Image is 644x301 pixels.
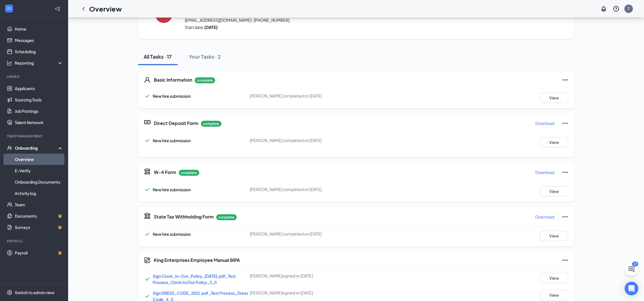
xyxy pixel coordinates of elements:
a: Talent Network [15,117,63,128]
div: [PERSON_NAME] signed on [DATE] [250,290,392,296]
svg: WorkstreamLogo [6,6,12,11]
p: Download [536,214,555,220]
h5: W-4 Form [154,169,177,175]
span: [PERSON_NAME] completed on [DATE] [250,93,322,98]
svg: Checkmark [144,293,151,300]
svg: Analysis [7,60,12,66]
a: Applicants [15,83,63,94]
div: All Tasks · 17 [144,53,172,60]
p: complete [179,170,199,176]
svg: Checkmark [144,137,151,144]
strong: [DATE] [205,25,218,30]
div: Hiring [7,74,62,79]
a: Sign Clock_In-Out_Policy_[DATE].pdf_Test Process_Clock In/Out Policy_3_0 [153,274,236,285]
span: [EMAIL_ADDRESS][DOMAIN_NAME] · [PHONE_NUMBER] [185,17,500,23]
span: [PERSON_NAME] completed on [DATE] [250,138,322,143]
span: New hire submission [153,187,191,192]
button: View [540,93,568,103]
div: Your Tasks · 2 [189,53,221,60]
svg: Checkmark [144,186,151,193]
span: New hire submission [153,94,191,99]
a: SurveysCrown [15,222,63,233]
div: Payroll [7,239,62,243]
p: Download [536,169,555,175]
svg: Ellipses [562,77,569,83]
p: Download [536,120,555,126]
svg: DirectDepositIcon [144,119,151,126]
svg: ChevronLeft [80,5,87,12]
button: Download [535,212,555,221]
a: Messages [15,35,63,46]
a: Team [15,199,63,210]
a: PayrollCrown [15,247,63,258]
h5: Basic Information [154,77,192,83]
h5: State Tax Withholding Form [154,214,214,220]
svg: User [144,77,151,83]
svg: Notifications [600,5,607,12]
span: Start date: [185,24,500,30]
h5: King Enterprises Employee Manual BIPA [154,257,240,263]
a: Sourcing Tools [15,94,63,105]
svg: Collapse [55,6,60,12]
div: Onboarding [15,145,58,151]
div: 7 [628,6,630,11]
button: View [540,231,568,241]
span: [PERSON_NAME] completed on [DATE] [250,187,322,192]
button: Download [535,119,555,128]
a: Overview [15,154,63,165]
button: View [540,290,568,300]
button: View [540,137,568,147]
svg: ChatActive [628,266,635,273]
p: complete [201,121,221,127]
button: View [540,186,568,196]
svg: Checkmark [144,276,151,283]
svg: Ellipses [562,169,569,176]
div: 17 [632,262,638,266]
svg: TaxGovernmentIcon [144,168,151,175]
div: Open Intercom Messenger [625,282,638,295]
h5: Direct Deposit Form [154,120,199,126]
svg: CompanyDocumentIcon [144,257,151,264]
button: View [540,273,568,283]
a: Scheduling [15,46,63,57]
svg: TaxGovernmentIcon [144,212,151,219]
a: Onboarding Documents [15,176,63,188]
a: DocumentsCrown [15,210,63,222]
div: Reporting [15,60,64,66]
svg: Ellipses [562,257,569,264]
svg: Checkmark [144,93,151,99]
a: Activity log [15,188,63,199]
button: ChatActive [625,262,638,276]
div: [PERSON_NAME] signed on [DATE] [250,273,392,279]
button: Download [535,168,555,177]
div: Team Management [7,134,62,139]
svg: QuestionInfo [613,5,620,12]
h1: Overview [89,4,122,14]
svg: Settings [7,290,12,295]
p: complete [195,77,215,83]
span: New hire submission [153,232,191,237]
a: Job Postings [15,105,63,117]
span: New hire submission [153,138,191,143]
svg: Ellipses [562,213,569,220]
a: Home [15,23,63,35]
a: E-Verify [15,165,63,176]
div: Switch to admin view [15,290,54,295]
svg: UserCheck [7,145,12,151]
span: [PERSON_NAME] completed on [DATE] [250,231,322,236]
svg: Checkmark [144,231,151,238]
svg: Ellipses [562,120,569,127]
p: complete [216,214,237,220]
